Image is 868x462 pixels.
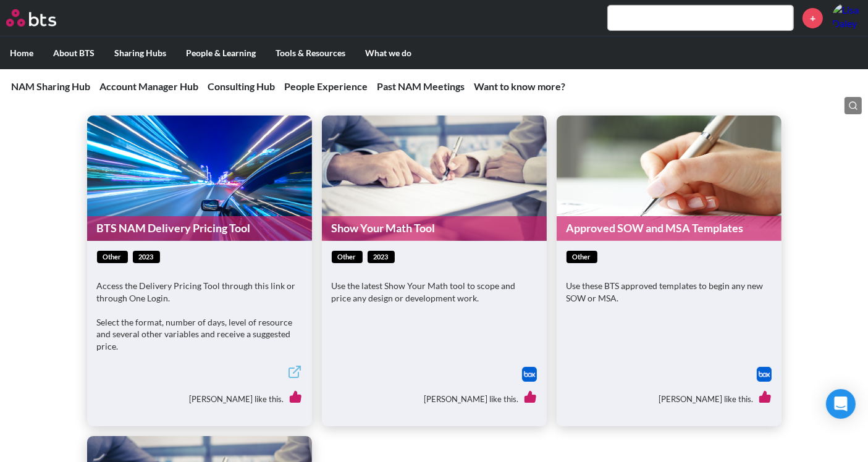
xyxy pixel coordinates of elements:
[284,80,368,92] a: People Experience
[567,280,772,304] p: Use these BTS approved templates to begin any new SOW or MSA.
[322,216,547,240] a: Show Your Math Tool
[11,80,90,92] a: NAM Sharing Hub
[332,251,363,264] span: other
[474,80,565,92] a: Want to know more?
[133,251,160,264] span: 2023
[208,80,275,92] a: Consulting Hub
[368,251,395,264] span: 2023
[176,37,266,69] label: People & Learning
[377,80,465,92] a: Past NAM Meetings
[97,316,302,353] p: Select the format, number of days, level of resource and several other variables and receive a su...
[97,382,302,416] div: [PERSON_NAME] like this.
[803,8,823,28] a: +
[97,280,302,304] p: Access the Delivery Pricing Tool through this link or through One Login.
[522,367,537,382] img: Box logo
[567,251,597,264] span: other
[99,80,198,92] a: Account Manager Hub
[6,9,56,27] img: BTS Logo
[266,37,355,69] label: Tools & Resources
[97,251,128,264] span: other
[832,3,862,33] a: Profile
[757,367,772,382] img: Box logo
[522,367,537,382] a: Download file from Box
[43,37,104,69] label: About BTS
[557,216,782,240] a: Approved SOW and MSA Templates
[6,9,79,27] a: Go home
[332,280,537,304] p: Use the latest Show Your Math tool to scope and price any design or development work.
[355,37,421,69] label: What we do
[757,367,772,382] a: Download file from Box
[826,389,856,419] div: Open Intercom Messenger
[832,3,862,33] img: Lisa Daley
[567,382,772,416] div: [PERSON_NAME] like this.
[287,364,302,382] a: External link
[87,216,312,240] a: BTS NAM Delivery Pricing Tool
[104,37,176,69] label: Sharing Hubs
[332,382,537,416] div: [PERSON_NAME] like this.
